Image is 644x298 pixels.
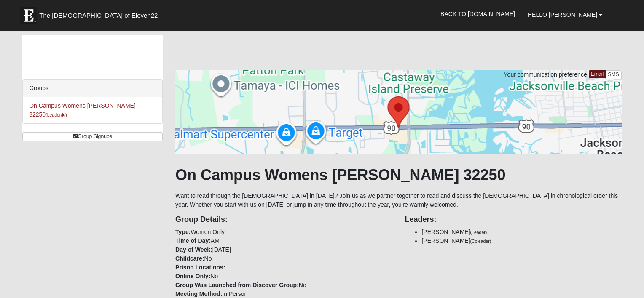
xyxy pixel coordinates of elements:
a: Back to [DOMAIN_NAME] [434,3,521,24]
strong: Childcare: [175,255,204,262]
a: On Campus Womens [PERSON_NAME] 32250(Leader) [29,102,136,118]
strong: Day of Week: [175,246,212,253]
strong: Group Was Launched from Discover Group: [175,282,299,288]
small: (Leader ) [46,112,67,117]
div: Groups [23,80,162,97]
a: Email [589,70,606,78]
span: The [DEMOGRAPHIC_DATA] of Eleven22 [39,11,158,20]
h4: Leaders: [405,215,621,224]
strong: Prison Locations: [175,264,225,271]
a: Group Signups [22,132,163,141]
img: Eleven22 logo [20,7,37,24]
a: SMS [605,70,622,79]
small: (Leader) [470,230,487,235]
small: (Coleader) [470,239,491,244]
strong: Online Only: [175,273,210,279]
span: Hello [PERSON_NAME] [528,11,597,18]
h4: Group Details: [175,215,392,224]
li: [PERSON_NAME] [421,228,621,237]
strong: Type: [175,229,191,235]
strong: Time of Day: [175,237,211,244]
a: Hello [PERSON_NAME] [521,4,609,25]
a: The [DEMOGRAPHIC_DATA] of Eleven22 [16,3,185,24]
h1: On Campus Womens [PERSON_NAME] 32250 [175,166,622,184]
li: [PERSON_NAME] [421,237,621,245]
span: Your communication preference: [504,71,589,78]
